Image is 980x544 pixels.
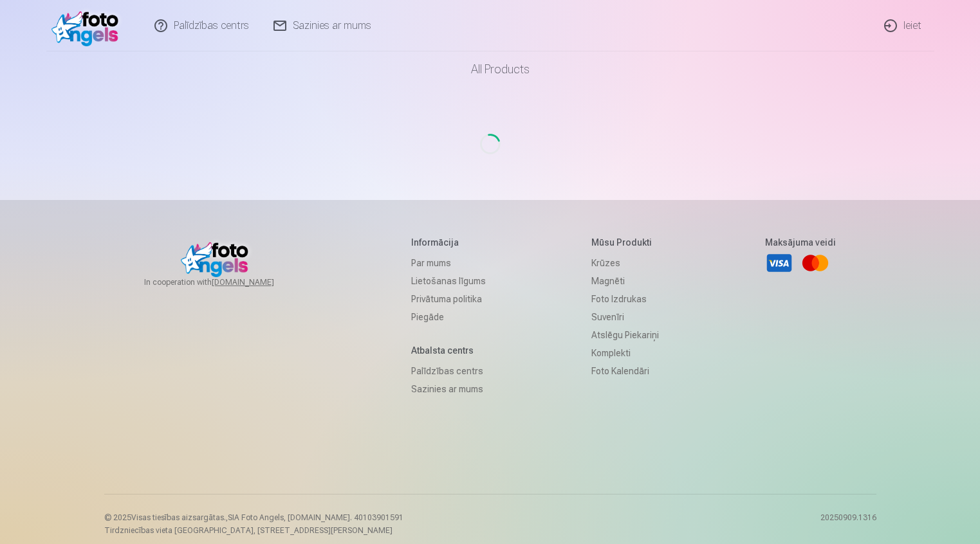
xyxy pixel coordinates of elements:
[591,326,659,344] a: Atslēgu piekariņi
[411,362,486,380] a: Palīdzības centrs
[435,51,545,87] a: All products
[104,525,403,536] p: Tirdzniecības vieta [GEOGRAPHIC_DATA], [STREET_ADDRESS][PERSON_NAME]
[411,380,486,398] a: Sazinies ar mums
[228,513,403,522] span: SIA Foto Angels, [DOMAIN_NAME]. 40103901591
[591,308,659,326] a: Suvenīri
[765,236,836,249] h5: Maksājuma veidi
[411,272,486,290] a: Lietošanas līgums
[801,249,829,277] a: Mastercard
[591,344,659,362] a: Komplekti
[591,290,659,308] a: Foto izdrukas
[591,272,659,290] a: Magnēti
[411,236,486,249] h5: Informācija
[411,344,486,357] h5: Atbalsta centrs
[104,512,403,523] p: © 2025 Visas tiesības aizsargātas. ,
[411,254,486,272] a: Par mums
[212,277,305,287] a: [DOMAIN_NAME]
[144,277,305,287] span: In cooperation with
[51,5,125,46] img: /v1
[591,362,659,380] a: Foto kalendāri
[591,254,659,272] a: Krūzes
[765,249,793,277] a: Visa
[820,512,876,536] p: 20250909.1316
[411,308,486,326] a: Piegāde
[411,290,486,308] a: Privātuma politika
[591,236,659,249] h5: Mūsu produkti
